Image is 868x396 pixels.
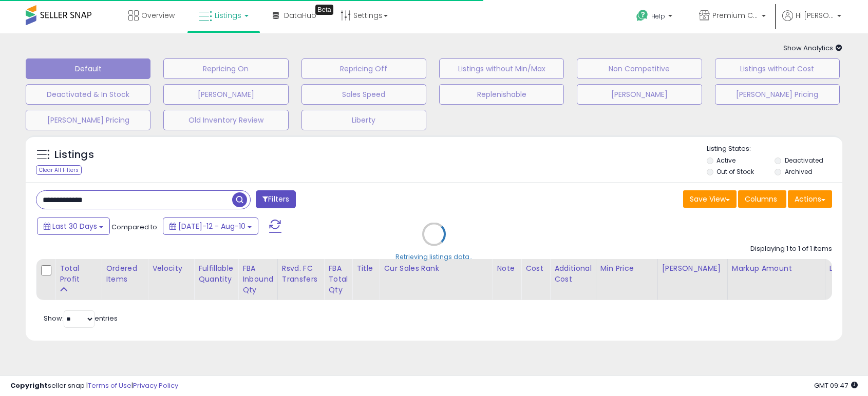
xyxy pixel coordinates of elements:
div: seller snap | | [10,381,178,391]
a: Privacy Policy [133,381,178,390]
i: Get Help [636,9,649,22]
button: [PERSON_NAME] Pricing [715,84,840,105]
button: Listings without Cost [715,58,840,79]
button: Sales Speed [301,84,426,105]
span: Help [651,12,665,21]
a: Help [628,2,683,33]
span: 2025-09-11 09:47 GMT [814,381,858,390]
strong: Copyright [10,381,48,390]
span: Listings [215,10,241,21]
button: [PERSON_NAME] [163,84,288,105]
button: [PERSON_NAME] [577,84,702,105]
button: Default [26,58,150,79]
span: Premium Convenience [712,10,759,21]
span: Show Analytics [783,43,842,53]
a: Hi [PERSON_NAME] [782,10,841,33]
span: Overview [141,10,175,21]
button: Repricing Off [301,58,426,79]
span: Hi [PERSON_NAME] [796,10,834,21]
button: Non Competitive [577,58,702,79]
button: [PERSON_NAME] Pricing [26,110,150,130]
div: Tooltip anchor [315,5,333,15]
button: Liberty [301,110,426,130]
a: Terms of Use [88,381,131,390]
button: Listings without Min/Max [439,58,564,79]
button: Replenishable [439,84,564,105]
div: Retrieving listings data.. [395,252,473,261]
span: DataHub [284,10,316,21]
button: Repricing On [163,58,288,79]
button: Old Inventory Review [163,110,288,130]
button: Deactivated & In Stock [26,84,150,105]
